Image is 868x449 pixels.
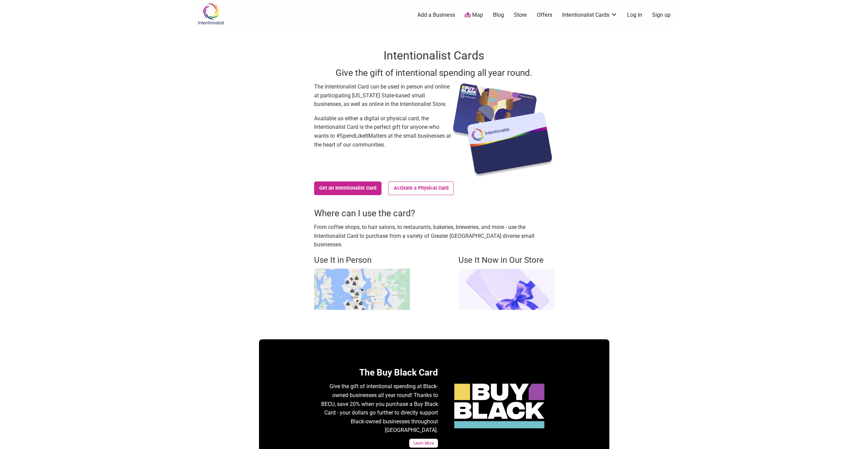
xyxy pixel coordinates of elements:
a: Add a Business [417,11,455,19]
h4: Use It in Person [314,255,410,266]
img: Intentionalist Store [458,269,554,310]
p: From coffee shops, to hair salons, to restaurants, bakeries, breweries, and more - use the Intent... [314,223,554,249]
p: Available as either a digital or physical card, the Intentionalist Card is the perfect gift for a... [314,114,451,149]
a: Offers [537,11,552,19]
a: Activate a Physical Card [388,181,454,195]
h3: Give the gift of intentional spending all year round. [314,67,554,79]
a: Intentionalist Cards [562,11,618,19]
img: Intentionalist Card [451,82,554,178]
h4: Use It Now in Our Store [458,255,554,266]
h3: Where can I use the card? [314,207,554,219]
img: Buy Black map [314,269,410,310]
a: Blog [493,11,504,19]
a: Log In [627,11,642,19]
a: Learn More [409,439,438,448]
a: Get an Intentionalist Card [314,181,382,195]
p: The Intentionalist Card can be used in person and online at participating [US_STATE] State-based ... [314,82,451,109]
p: Give the gift of intentional spending at Black-owned businesses all year round! Thanks to BECU, s... [321,382,438,435]
h3: The Buy Black Card [321,366,438,379]
a: Map [465,11,483,19]
h1: Intentionalist Cards [314,47,554,64]
a: Sign up [652,11,671,19]
img: Black Black Friday Card [452,381,547,431]
img: Intentionalist [195,3,227,25]
a: Store [514,11,527,19]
